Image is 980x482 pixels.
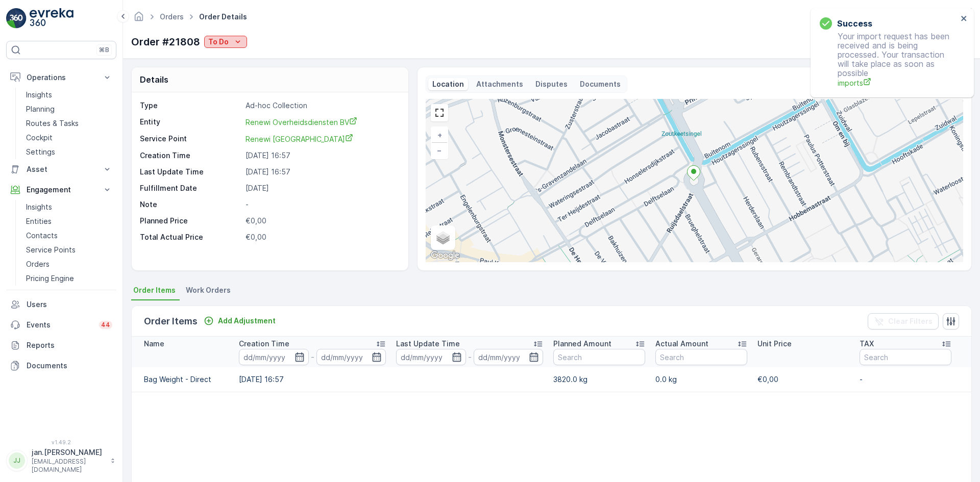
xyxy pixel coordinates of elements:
span: Renewi [GEOGRAPHIC_DATA] [246,135,353,143]
a: Insights [22,200,116,214]
p: TAX [860,339,874,349]
a: Insights [22,88,116,102]
p: Details [140,73,168,86]
p: - [246,199,398,210]
span: v 1.49.2 [6,439,116,445]
a: Orders [160,12,184,21]
a: Routes & Tasks [22,116,116,131]
a: Pricing Engine [22,271,116,286]
button: Clear Filters [868,313,939,329]
p: Fulfillment Date [140,183,241,193]
span: Order Items [133,285,176,295]
a: Cockpit [22,131,116,145]
p: Planned Amount [553,339,611,349]
p: Note [140,199,241,210]
p: - [468,351,472,363]
input: Search [553,349,645,365]
input: Search [860,349,951,365]
p: Insights [26,90,52,100]
p: Name [144,339,164,349]
p: Creation Time [239,339,289,349]
p: Total Actual Price [140,232,203,242]
p: Unit Price [757,339,792,349]
input: Search [655,349,747,365]
span: − [437,146,442,155]
p: Orders [26,259,50,269]
p: Order Items [144,314,198,328]
span: Order Details [197,12,249,22]
p: Service Point [140,134,241,144]
button: To Do [204,36,247,48]
p: Clear Filters [888,316,933,326]
a: View Fullscreen [432,105,447,120]
a: Planning [22,102,116,116]
p: Planning [26,104,55,114]
p: Contacts [26,231,58,241]
span: Work Orders [186,285,231,295]
p: Last Update Time [396,339,460,349]
a: Documents [6,356,116,376]
p: 44 [101,321,110,329]
p: Attachments [476,79,523,89]
input: dd/mm/yyyy [396,349,466,365]
p: Actual Amount [655,339,708,349]
p: Location [432,79,464,89]
p: Entity [140,117,241,128]
p: Routes & Tasks [26,118,79,129]
a: Open this area in Google Maps (opens a new window) [428,249,462,262]
button: Operations [6,67,116,88]
p: Documents [580,79,621,89]
p: [DATE] 16:57 [246,167,398,177]
p: Entities [26,216,52,226]
img: logo [6,8,27,29]
img: Google [428,249,462,262]
p: Settings [26,147,55,157]
span: €0,00 [757,375,778,384]
input: dd/mm/yyyy [316,349,386,365]
p: Service Points [26,245,76,255]
a: Renewi Overheidsdiensten BV [246,117,398,128]
p: Cockpit [26,133,53,143]
p: Creation Time [140,150,241,161]
div: JJ [9,452,25,469]
a: Users [6,294,116,315]
p: Pricing Engine [26,273,74,284]
p: Last Update Time [140,167,241,177]
p: Disputes [535,79,568,89]
p: Planned Price [140,216,188,226]
span: €0,00 [246,233,266,241]
p: ⌘B [99,46,109,54]
button: JJjan.[PERSON_NAME][EMAIL_ADDRESS][DOMAIN_NAME] [6,447,116,474]
p: Ad-hoc Collection [246,100,398,111]
p: Add Adjustment [218,316,276,326]
button: Add Adjustment [200,315,280,327]
span: + [437,131,442,139]
p: Documents [27,361,112,371]
input: dd/mm/yyyy [474,349,544,365]
a: Service Points [22,243,116,257]
p: Type [140,100,241,111]
img: logo_light-DOdMpM7g.png [30,8,73,29]
p: Operations [27,72,96,83]
td: 3820.0 kg [548,367,650,392]
span: €0,00 [246,216,266,225]
a: Zoom In [432,128,447,143]
td: Bag Weight - Direct [132,367,234,392]
p: Order #21808 [131,34,200,49]
a: Entities [22,214,116,229]
a: Settings [22,145,116,159]
p: Engagement [27,185,96,195]
td: - [854,367,957,392]
p: [DATE] [246,183,398,193]
p: Insights [26,202,52,212]
a: Reports [6,335,116,356]
a: imports [838,78,958,88]
p: - [311,351,314,363]
input: dd/mm/yyyy [239,349,309,365]
p: Reports [27,340,112,350]
p: [EMAIL_ADDRESS][DOMAIN_NAME] [32,458,105,474]
a: Layers [432,226,454,249]
td: [DATE] 16:57 [234,367,391,392]
button: close [961,14,968,24]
